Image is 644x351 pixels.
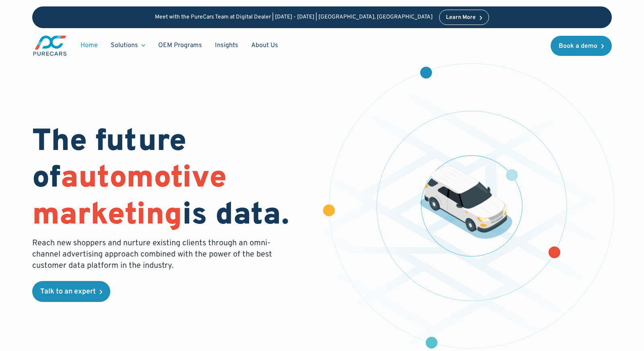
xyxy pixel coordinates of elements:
a: Talk to an expert [32,281,110,302]
a: Learn More [439,10,489,25]
a: Home [74,38,104,53]
div: Talk to an expert [40,288,96,296]
div: Book a demo [559,43,597,49]
a: About Us [245,38,285,53]
div: Solutions [104,38,152,53]
a: Insights [208,38,245,53]
h1: The future of is data. [32,124,312,234]
img: illustration of a vehicle [420,166,512,239]
div: Learn More [446,15,476,21]
span: automotive marketing [32,160,227,235]
div: Solutions [111,41,138,50]
a: OEM Programs [152,38,208,53]
p: Meet with the PureCars Team at Digital Dealer | [DATE] - [DATE] | [GEOGRAPHIC_DATA], [GEOGRAPHIC_... [155,14,433,21]
p: Reach new shoppers and nurture existing clients through an omni-channel advertising approach comb... [32,238,277,271]
a: Book a demo [551,36,612,56]
img: purecars logo [32,35,68,57]
a: main [32,35,68,57]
